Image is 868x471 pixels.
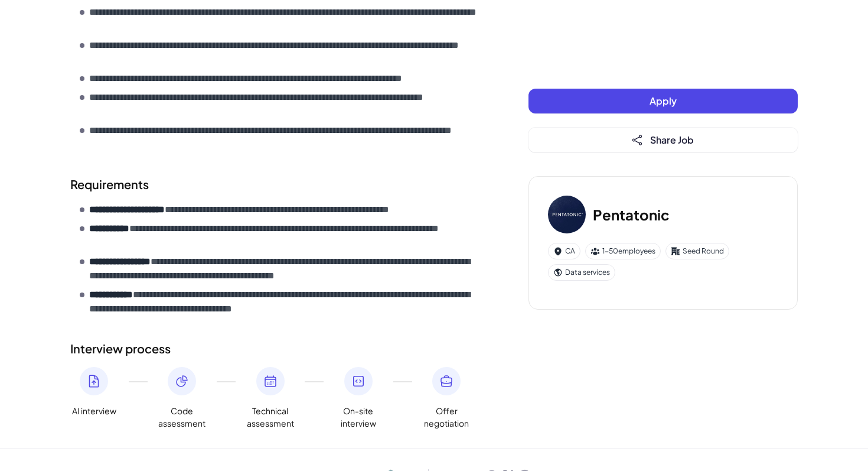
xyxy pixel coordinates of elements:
[247,405,294,430] span: Technical assessment
[70,340,481,358] h2: Interview process
[158,405,205,430] span: Code assessment
[585,243,661,259] div: 1-50 employees
[423,405,470,430] span: Offer negotiation
[72,405,116,417] span: AI interview
[528,89,798,113] button: Apply
[650,134,694,146] span: Share Job
[665,243,729,259] div: Seed Round
[650,95,677,107] span: Apply
[528,128,798,152] button: Share Job
[335,405,382,430] span: On-site interview
[70,176,481,193] h2: Requirements
[548,196,586,233] img: Pe
[593,204,670,225] h3: Pentatonic
[548,264,615,281] div: Data services
[548,243,580,259] div: CA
